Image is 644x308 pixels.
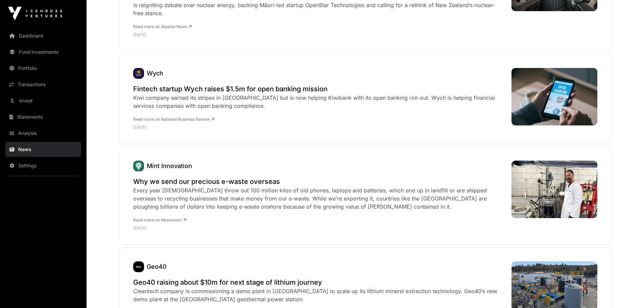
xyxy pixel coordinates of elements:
a: Wych [133,68,144,79]
a: Read more on National Business Review [133,117,214,122]
a: Geo40 raising about $10m for next stage of lithium journey [133,278,505,287]
a: Mint Innovation [147,162,192,169]
a: Invest [5,93,81,108]
a: Analysis [5,126,81,141]
p: [DATE] [133,226,505,231]
img: Mint.svg [133,161,144,171]
div: Every year [DEMOGRAPHIC_DATA] throw out 100 million kilos of old phones, laptops and batteries, w... [133,186,505,211]
a: Why we send our precious e-waste overseas [133,177,505,186]
a: Mint Innovation [133,161,144,171]
div: Cleantech company is commissioning a demo plant in [GEOGRAPHIC_DATA] to scale up its lithium mine... [133,287,505,303]
img: thumbnail_IMG_0015-e1756688335121.jpg [511,161,598,218]
a: Read more on Waatea News [133,24,192,29]
div: Kiwi company earned its stripes in [GEOGRAPHIC_DATA] but is now helping Kiwibank with its open ba... [133,94,505,110]
a: Portfolio [5,61,81,76]
img: Open-banking-shutterstock_1971068786.jpeg [511,68,598,125]
a: Geo40 [133,261,144,272]
img: wych_logo.jpeg [133,68,144,79]
a: News [5,142,81,157]
a: Read more on Newsroom [133,217,186,222]
a: Statements [5,110,81,124]
a: Settings [5,158,81,173]
a: Fintech startup Wych raises $1.5m for open banking mission [133,84,505,94]
p: [DATE] [133,125,505,130]
a: Transactions [5,77,81,92]
a: Geo40 [147,263,167,270]
a: Wych [147,70,163,77]
a: Dashboard [5,28,81,43]
a: Fund Investments [5,45,81,60]
img: Icehouse Ventures Logo [8,7,62,20]
img: geo4089.png [133,261,144,272]
p: [DATE] [133,32,505,38]
iframe: Chat Widget [610,276,644,308]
